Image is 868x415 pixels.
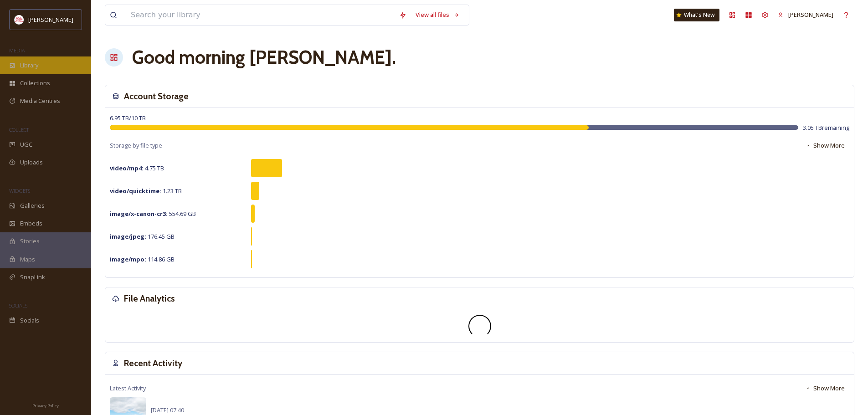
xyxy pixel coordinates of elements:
span: 1.23 TB [110,187,182,195]
span: Media Centres [20,97,60,105]
strong: video/quicktime : [110,187,161,195]
span: 4.75 TB [110,164,164,172]
span: Maps [20,255,35,264]
a: [PERSON_NAME] [773,6,838,24]
strong: image/jpeg : [110,232,146,241]
span: 6.95 TB / 10 TB [110,114,146,122]
span: Galleries [20,201,45,210]
span: Library [20,61,38,70]
span: WIDGETS [9,187,30,194]
button: Show More [801,379,849,397]
button: Show More [801,137,849,154]
strong: image/mpo : [110,255,146,263]
span: [DATE] 07:40 [151,406,184,414]
h1: Good morning [PERSON_NAME] . [132,44,396,71]
span: Embeds [20,219,42,228]
span: 114.86 GB [110,255,175,263]
h3: Account Storage [124,90,189,103]
span: UGC [20,140,32,149]
h3: File Analytics [124,292,175,305]
input: Search your library [126,5,395,25]
span: COLLECT [9,126,29,133]
span: SnapLink [20,273,45,282]
img: images%20(1).png [15,15,24,24]
h3: Recent Activity [124,357,182,370]
span: Storage by file type [110,141,162,150]
span: 3.05 TB remaining [803,123,849,132]
a: What's New [674,9,719,21]
span: [PERSON_NAME] [28,15,73,24]
span: 554.69 GB [110,210,196,218]
span: SOCIALS [9,302,27,309]
span: Socials [20,316,39,325]
span: 176.45 GB [110,232,175,241]
a: Privacy Policy [32,400,59,410]
span: MEDIA [9,47,25,54]
span: Privacy Policy [32,403,59,409]
a: View all files [411,6,464,24]
span: Collections [20,79,50,87]
span: [PERSON_NAME] [788,10,833,19]
strong: image/x-canon-cr3 : [110,210,168,218]
span: Latest Activity [110,384,146,393]
span: Uploads [20,158,43,167]
span: Stories [20,237,40,246]
strong: video/mp4 : [110,164,144,172]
